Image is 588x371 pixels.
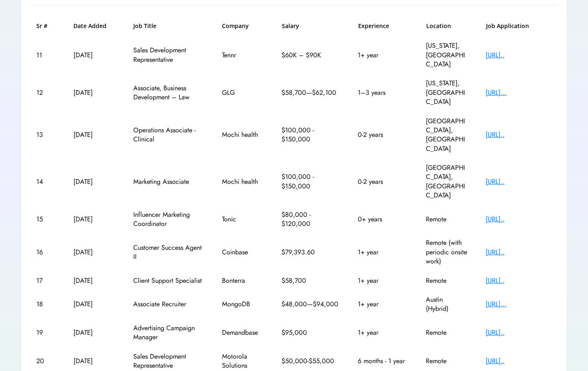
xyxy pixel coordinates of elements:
[36,300,55,309] div: 18
[36,177,55,186] div: 14
[426,41,467,69] div: [US_STATE], [GEOGRAPHIC_DATA]
[426,215,467,224] div: Remote
[73,177,115,186] div: [DATE]
[281,51,339,60] div: $60K – $90K
[36,130,55,139] div: 13
[486,88,552,97] div: [URL]...
[133,243,203,262] div: Customer Success Agent II
[486,300,552,309] div: [URL]...
[36,22,55,30] h6: Sr #
[73,300,115,309] div: [DATE]
[133,177,203,186] div: Marketing Associate
[73,51,115,60] div: [DATE]
[36,88,55,97] div: 12
[36,248,55,257] div: 16
[133,276,203,285] div: Client Support Specialist
[426,238,467,266] div: Remote (with periodic onsite work)
[486,276,552,285] div: [URL]..
[358,248,407,257] div: 1+ year
[281,300,339,309] div: $48,000—$94,000
[73,88,115,97] div: [DATE]
[486,130,552,139] div: [URL]..
[281,276,339,285] div: $58,700
[426,79,467,106] div: [US_STATE], [GEOGRAPHIC_DATA]
[281,248,339,257] div: $79,393.60
[281,328,339,337] div: $95,000
[133,300,203,309] div: Associate Recruiter
[426,22,468,30] h6: Location
[358,130,407,139] div: 0-2 years
[486,248,552,257] div: [URL]..
[73,248,115,257] div: [DATE]
[36,328,55,337] div: 19
[358,215,407,224] div: 0+ years
[133,22,156,30] h6: Job Title
[358,328,407,337] div: 1+ year
[73,328,115,337] div: [DATE]
[73,22,115,30] h6: Date Added
[426,295,467,314] div: Austin (Hybrid)
[73,215,115,224] div: [DATE]
[486,215,552,224] div: [URL]..
[73,130,115,139] div: [DATE]
[358,51,407,60] div: 1+ year
[486,328,552,337] div: [URL]..
[426,357,467,366] div: Remote
[281,126,339,144] div: $100,000 - $150,000
[36,51,55,60] div: 11
[281,210,339,229] div: $80,000 - $120,000
[222,130,263,139] div: Mochi health
[222,300,263,309] div: MongoDB
[222,352,263,371] div: Motorola Solutions
[133,324,203,342] div: Advertising Campaign Manager
[36,357,55,366] div: 20
[222,51,263,60] div: Tennr
[426,117,467,154] div: [GEOGRAPHIC_DATA], [GEOGRAPHIC_DATA]
[358,357,407,366] div: 6 months - 1 year
[426,163,467,200] div: [GEOGRAPHIC_DATA], [GEOGRAPHIC_DATA]
[133,126,203,144] div: Operations Associate - Clinical
[486,22,552,30] h6: Job Application
[133,46,203,64] div: Sales Development Representative
[133,84,203,102] div: Associate, Business Development – Law
[222,215,263,224] div: Tonic
[133,352,203,371] div: Sales Development Representative
[426,276,467,285] div: Remote
[222,177,263,186] div: Mochi health
[358,276,407,285] div: 1+ year
[358,22,408,30] h6: Experience
[358,88,407,97] div: 1–3 years
[282,22,340,30] h6: Salary
[222,328,263,337] div: Demandbase
[36,215,55,224] div: 15
[36,276,55,285] div: 17
[133,210,203,229] div: Influencer Marketing Coordinator
[358,300,407,309] div: 1+ year
[73,276,115,285] div: [DATE]
[281,88,339,97] div: $58,700—$62,100
[486,177,552,186] div: [URL]..
[222,276,263,285] div: Bonterra
[281,357,339,366] div: $50,000-$55,000
[222,248,263,257] div: Coinbase
[486,357,552,366] div: [URL]..
[222,22,263,30] h6: Company
[281,172,339,191] div: $100,000 - $150,000
[358,177,407,186] div: 0-2 years
[426,328,467,337] div: Remote
[486,51,552,60] div: [URL]..
[222,88,263,97] div: GLG
[73,357,115,366] div: [DATE]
